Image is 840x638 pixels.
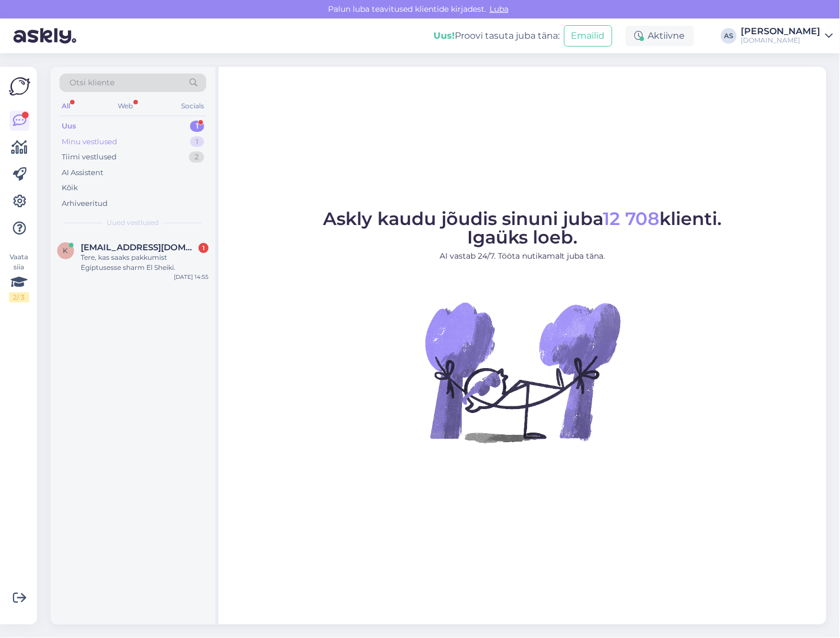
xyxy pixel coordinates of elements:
span: 12 708 [603,208,660,230]
div: Proovi tasuta juba täna: [433,29,560,43]
div: Vaata siia [9,252,29,302]
p: AI vastab 24/7. Tööta nutikamalt juba täna. [324,250,722,262]
div: Minu vestlused [62,136,117,148]
span: Otsi kliente [70,77,114,89]
div: [PERSON_NAME] [741,27,821,36]
img: Askly Logo [9,76,30,97]
div: 1 [199,243,209,253]
span: K [63,246,68,255]
div: 2 [189,152,204,163]
span: Karenkalda3@gmail.com [81,242,197,253]
div: Aktiivne [626,26,694,46]
img: No Chat active [422,271,624,473]
span: Luba [486,4,512,14]
button: Emailid [564,25,612,47]
span: Askly kaudu jõudis sinuni juba klienti. Igaüks loeb. [324,208,722,248]
div: Web [116,99,136,113]
a: [PERSON_NAME][DOMAIN_NAME] [741,27,833,45]
div: AS [721,28,737,44]
div: Arhiveeritud [62,198,108,209]
div: 1 [190,121,204,132]
div: Tere, kas saaks pakkumist Egiptusesse sharm El Sheiki. [81,253,209,273]
div: Socials [179,99,206,113]
b: Uus! [433,30,455,41]
div: Uus [62,121,76,132]
div: AI Assistent [62,167,103,178]
div: Kõik [62,182,78,194]
div: 1 [190,136,204,148]
div: 2 / 3 [9,292,29,302]
span: Uued vestlused [107,218,159,228]
div: All [59,99,72,113]
div: Tiimi vestlused [62,152,117,163]
div: [DOMAIN_NAME] [741,36,821,45]
div: [DATE] 14:55 [174,273,209,281]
